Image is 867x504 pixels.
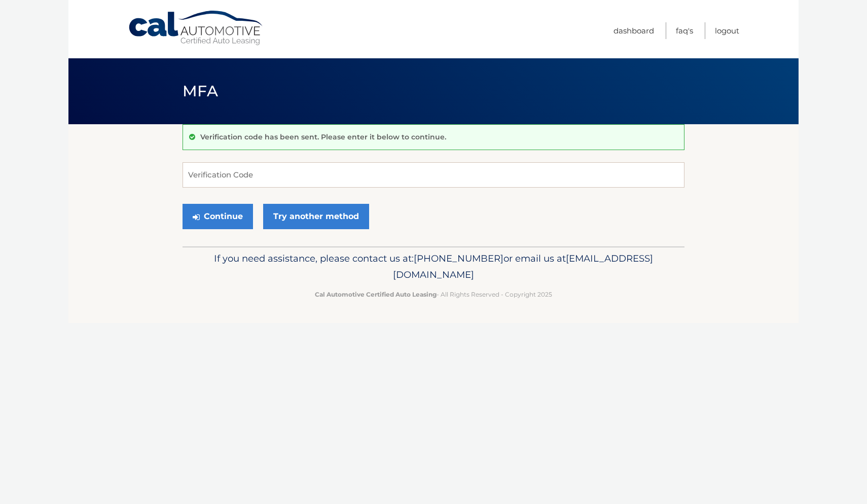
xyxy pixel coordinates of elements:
[200,132,446,141] p: Verification code has been sent. Please enter it below to continue.
[183,162,684,188] input: Verification Code
[315,291,437,298] strong: Cal Automotive Certified Auto Leasing
[676,22,693,39] a: FAQ's
[613,22,654,39] a: Dashboard
[263,204,369,229] a: Try another method
[183,82,218,100] span: MFA
[414,253,503,264] span: [PHONE_NUMBER]
[189,250,678,283] p: If you need assistance, please contact us at: or email us at
[183,204,253,229] button: Continue
[393,253,653,280] span: [EMAIL_ADDRESS][DOMAIN_NAME]
[189,289,678,300] p: - All Rights Reserved - Copyright 2025
[128,10,265,46] a: Cal Automotive
[715,22,739,39] a: Logout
